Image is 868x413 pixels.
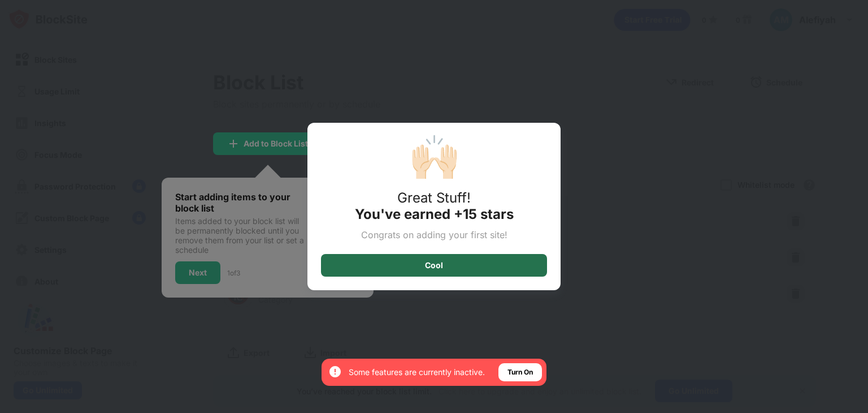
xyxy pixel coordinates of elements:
div: You've earned +15 stars [355,206,514,222]
div: Some features are currently inactive. [349,367,485,378]
div: 🙌🏻 [410,136,459,176]
img: error-circle-white.svg [328,365,342,378]
div: Great Stuff! [397,190,471,206]
div: Congrats on adding your first site! [347,229,521,240]
div: Cool [425,261,443,270]
div: Turn On [507,367,533,378]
